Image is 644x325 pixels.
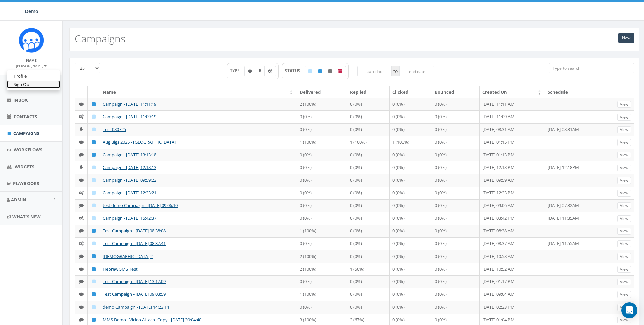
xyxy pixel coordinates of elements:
span: Workflows [14,147,42,153]
i: Draft [308,69,312,73]
td: [DATE] 01:13 PM [480,149,545,161]
a: View [617,101,631,108]
td: [DATE] 08:31AM [545,123,615,136]
td: 0 (0%) [347,123,389,136]
a: Aug Bigs 2025 - [GEOGRAPHIC_DATA] [103,139,176,145]
td: 0 (0%) [432,161,479,174]
a: View [617,253,631,260]
td: [DATE] 02:23 PM [480,301,545,314]
a: test demo Campaign - [DATE] 09:06:10 [103,202,178,208]
td: [DATE] 01:17 PM [480,275,545,288]
i: Published [92,229,96,233]
i: Text SMS [79,140,84,144]
td: 0 (0%) [432,212,479,225]
i: Text SMS [79,229,84,233]
td: 0 (0%) [432,275,479,288]
i: Automated Message [79,191,84,195]
small: [PERSON_NAME] [16,63,47,68]
i: Published [318,69,322,73]
label: Draft [305,66,315,76]
td: 0 (0%) [432,263,479,276]
i: Published [92,153,96,157]
td: 0 (0%) [390,275,432,288]
td: 0 (0%) [347,174,389,187]
td: 0 (0%) [390,149,432,161]
td: 0 (0%) [432,225,479,237]
td: 0 (0%) [390,212,432,225]
i: Text SMS [79,102,84,106]
i: Text SMS [79,279,84,284]
i: Draft [92,114,96,119]
td: [DATE] 01:15 PM [480,136,545,149]
td: [DATE] 12:23 PM [480,187,545,199]
span: Admin [11,197,26,203]
i: Text SMS [79,254,84,259]
td: [DATE] 09:59 AM [480,174,545,187]
td: [DATE] 11:09 AM [480,110,545,123]
td: 0 (0%) [347,199,389,212]
a: Hebrew SMS Test [103,266,138,272]
i: Draft [92,216,96,220]
td: 0 (0%) [390,110,432,123]
span: Campaigns [13,130,39,136]
a: New [618,33,634,43]
label: Published [315,66,325,76]
td: 0 (0%) [347,98,389,111]
a: View [617,215,631,222]
td: 0 (0%) [347,250,389,263]
td: [DATE] 12:18 PM [480,161,545,174]
td: 0 (0%) [390,187,432,199]
span: What's New [12,214,41,220]
a: View [617,139,631,146]
td: [DATE] 11:11 AM [480,98,545,111]
a: View [617,165,631,172]
i: Draft [92,165,96,170]
th: Clicked [390,86,432,98]
td: 0 (0%) [297,123,347,136]
td: [DATE] 07:32AM [545,199,615,212]
td: 0 (0%) [347,237,389,250]
td: 0 (0%) [297,237,347,250]
a: Test Campaign - [DATE] 13:17:09 [103,278,166,284]
td: 0 (0%) [432,110,479,123]
input: start date [357,66,392,76]
td: [DATE] 12:18PM [545,161,615,174]
a: Campaign - [DATE] 11:09:19 [103,113,156,120]
td: 1 (100%) [297,136,347,149]
i: Text SMS [79,305,84,309]
td: 0 (0%) [297,199,347,212]
td: 1 (50%) [347,263,389,276]
a: [DEMOGRAPHIC_DATA] 2 [103,253,153,259]
td: [DATE] 09:06 AM [480,199,545,212]
a: View [617,304,631,311]
label: Text SMS [244,66,256,76]
i: Published [92,254,96,259]
i: Automated Message [268,69,272,73]
i: Ringless Voice Mail [80,127,83,132]
th: Schedule [545,86,615,98]
td: 0 (0%) [432,301,479,314]
td: 0 (0%) [390,174,432,187]
td: 0 (0%) [432,187,479,199]
span: to [392,66,399,76]
i: Automated Message [79,216,84,220]
img: Icon_1.png [19,28,44,53]
td: 0 (0%) [347,301,389,314]
a: View [617,114,631,121]
td: 0 (0%) [390,199,432,212]
label: Archived [335,66,346,76]
i: Draft [92,279,96,284]
td: 0 (0%) [432,136,479,149]
td: 0 (0%) [432,123,479,136]
a: Campaign - [DATE] 12:23:21 [103,190,156,196]
td: 0 (0%) [347,212,389,225]
i: Draft [92,178,96,182]
td: 2 (100%) [297,250,347,263]
a: demo Campaign - [DATE] 14:23:14 [103,304,169,310]
span: Widgets [15,164,34,170]
i: Text SMS [248,69,252,73]
a: View [617,202,631,210]
th: Name: activate to sort column ascending [100,86,297,98]
i: Draft [92,305,96,309]
td: [DATE] 10:52 AM [480,263,545,276]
